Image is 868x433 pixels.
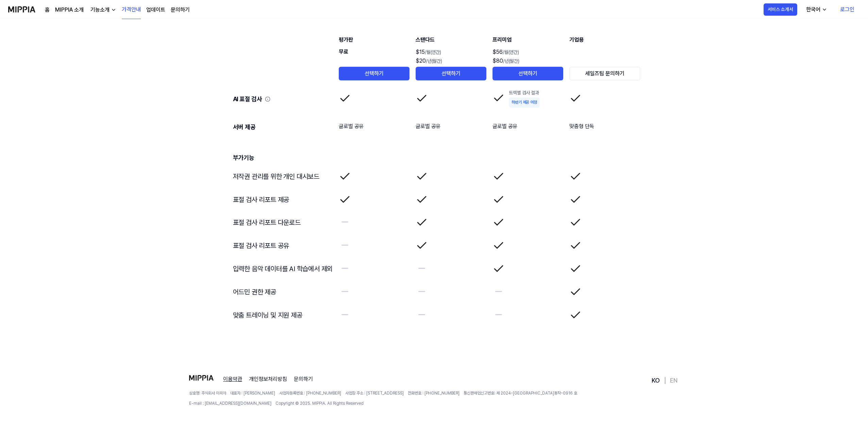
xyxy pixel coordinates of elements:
a: 개인정보처리방침 [249,375,287,383]
a: MIPPIA 소개 [55,6,84,14]
span: 사업자등록번호 : [PHONE_NUMBER] [279,390,341,396]
td: 어드민 권한 제공 [228,280,333,304]
span: 대표자 : [PERSON_NAME] [230,390,275,396]
div: 기능소개 [89,6,111,14]
span: /월(연간) [425,49,441,55]
div: $15 [416,48,486,57]
a: 가격안내 [122,0,141,19]
img: logo [189,375,214,381]
span: 상호명: 주식회사 미피아 [189,390,226,396]
a: 세일즈팀 문의하기 [569,70,640,77]
div: 한국어 [805,5,822,14]
a: 홈 [45,6,50,14]
td: 글로벌 공유 [492,112,564,140]
span: Copyright © 2025. MIPPIA. All Rights Reserved [276,400,364,406]
a: 문의하기 [294,375,313,383]
div: 무료 [339,48,410,67]
a: 이용약관 [223,375,242,383]
span: /월(연간) [503,49,519,55]
button: 서비스 소개서 [764,3,797,16]
div: AI 표절 검사 [233,93,333,106]
td: 글로벌 공유 [338,112,410,140]
div: 프리미엄 [493,35,563,44]
div: 평가판 [339,35,410,44]
button: 선택하기 [339,67,410,80]
a: EN [670,376,678,385]
span: 사업장 주소 : [STREET_ADDRESS] [345,390,404,396]
div: $80 [493,57,563,66]
td: 글로벌 공유 [415,112,487,140]
div: $56 [493,48,563,57]
button: 선택하기 [416,67,486,80]
img: down [111,7,116,13]
button: 한국어 [801,3,831,16]
td: 부가기능 [228,140,641,165]
div: 스탠다드 [416,35,486,44]
td: 입력한 음악 데이터를 AI 학습에서 제외 [228,257,333,280]
div: $20 [416,57,486,66]
span: E-mail : [EMAIL_ADDRESS][DOMAIN_NAME] [189,400,271,406]
div: 기업용 [569,35,640,44]
div: 트랙별 검사 결과 [509,89,540,97]
a: KO [652,376,660,385]
button: 선택하기 [493,67,563,80]
td: 맞춤 트레이닝 및 지원 제공 [228,304,333,327]
td: 표절 검사 리포트 제공 [228,188,333,211]
td: 표절 검사 리포트 다운로드 [228,211,333,234]
div: 서버 제공 [233,121,333,134]
button: 세일즈팀 문의하기 [569,67,640,80]
td: 저작권 관리를 위한 개인 대시보드 [228,165,333,188]
span: 통신판매업신고번호: 제 2024-[GEOGRAPHIC_DATA]동작-0916 호 [464,390,577,396]
div: 하반기 제공 예정 [509,97,540,108]
span: /년(월간) [503,58,519,64]
td: 표절 검사 리포트 공유 [228,234,333,257]
a: 문의하기 [171,6,190,14]
td: 맞춤형 단독 [569,112,640,140]
span: 전화번호 : [PHONE_NUMBER] [408,390,460,396]
button: 기능소개 [89,6,116,14]
a: 업데이트 [146,6,165,14]
span: /년(월간) [426,58,442,64]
